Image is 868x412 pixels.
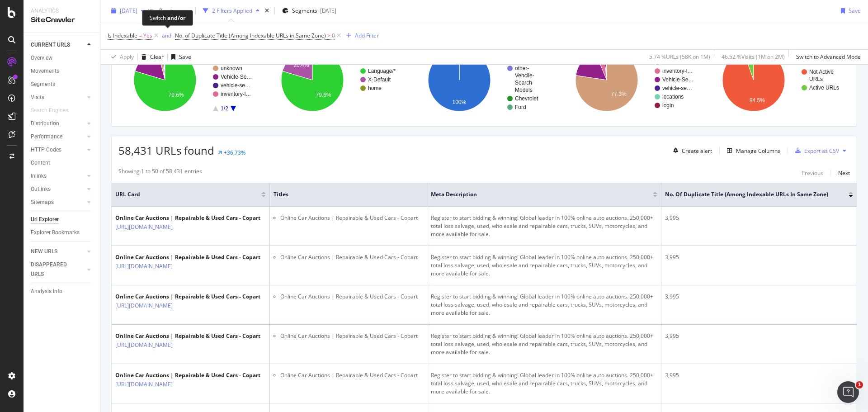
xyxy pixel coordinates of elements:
text: 100% [453,99,467,105]
div: Next [838,169,850,177]
a: Search Engines [31,106,77,115]
button: Manage Columns [723,145,780,156]
text: Vehicle-Se… [221,74,252,80]
li: Online Car Auctions | Repairable & Used Cars - Copart [280,371,423,379]
a: Outlinks [31,185,85,194]
text: unknown [221,65,242,71]
div: Movements [31,66,59,76]
div: 3,995 [665,293,853,301]
div: Online Car Auctions | Repairable & Used Cars - Copart [115,253,260,261]
div: Online Car Auctions | Repairable & Used Cars - Copart [115,214,260,222]
div: Register to start bidding & winning! Global leader in 100% online auto auctions. 250,000+ total l... [431,332,657,356]
span: 2025 Aug. 16th [120,7,137,14]
a: Segments [31,80,94,89]
div: 2 Filters Applied [212,7,252,14]
div: NEW URLS [31,247,57,256]
text: 77.3% [611,91,626,97]
a: [URL][DOMAIN_NAME] [115,223,173,232]
text: other- [515,65,529,71]
button: Create alert [670,143,712,158]
a: Performance [31,132,85,142]
div: 3,995 [665,371,853,379]
div: Overview [31,53,52,63]
text: 1/2 [221,105,228,112]
svg: A chart. [413,41,554,119]
svg: A chart. [707,41,849,119]
div: Sitemaps [31,198,54,207]
div: Url Explorer [31,215,59,224]
text: Chevrolet [515,95,538,102]
a: [URL][DOMAIN_NAME] [115,380,173,389]
div: Outlinks [31,185,51,194]
div: Register to start bidding & winning! Global leader in 100% online auto auctions. 250,000+ total l... [431,293,657,317]
button: and [162,31,171,40]
text: URLs [809,76,823,82]
div: and [162,32,171,39]
li: Online Car Auctions | Repairable & Used Cars - Copart [280,253,423,261]
span: No. of Duplicate Title (Among Indexable URLs in Same Zone) [175,32,326,39]
div: 5.74 % URLs ( 58K on 1M ) [649,53,710,61]
span: Is Indexable [108,32,137,39]
div: times [263,6,271,15]
span: Titles [274,190,410,199]
text: Language/* [368,68,396,74]
span: Yes [143,29,152,42]
svg: A chart. [560,41,702,119]
div: and/or [167,14,185,22]
div: Register to start bidding & winning! Global leader in 100% online auto auctions. 250,000+ total l... [431,253,657,278]
button: Switch to Advanced Mode [793,50,861,64]
div: DISAPPEARED URLS [31,260,76,279]
button: Clear [138,50,164,64]
button: Export as CSV [792,143,839,158]
div: Online Car Auctions | Repairable & Used Cars - Copart [115,371,260,379]
a: HTTP Codes [31,145,85,155]
span: 58,431 URLs found [118,143,214,158]
span: Meta Description [431,190,639,199]
div: Online Car Auctions | Repairable & Used Cars - Copart [115,332,260,340]
div: Apply [120,53,134,61]
button: Save [168,50,191,64]
button: Add Filter [343,30,379,41]
div: Export as CSV [804,147,839,155]
text: Vehicle-De… [662,59,694,66]
div: Switch to Advanced Mode [796,53,861,61]
a: Overview [31,53,94,63]
iframe: Intercom live chat [837,381,859,403]
text: home [368,85,382,91]
div: Content [31,158,50,168]
text: X-Default [368,76,391,83]
div: Previous [802,169,823,177]
text: 94.5% [750,97,765,104]
text: Vehicle-Se… [662,76,693,83]
a: [URL][DOMAIN_NAME] [115,341,173,350]
a: Distribution [31,119,85,128]
div: Analysis Info [31,287,62,296]
div: Visits [31,93,44,102]
span: No. of Duplicate Title (Among Indexable URLs in Same Zone) [665,190,835,199]
a: Visits [31,93,85,102]
text: vehicle-se… [662,85,692,91]
text: 79.6% [169,92,184,98]
div: 3,995 [665,332,853,340]
a: Movements [31,66,94,76]
text: locations [662,94,684,100]
button: Save [837,4,861,18]
a: Analysis Info [31,287,94,296]
div: Performance [31,132,62,142]
a: Content [31,158,94,168]
svg: A chart. [118,41,260,119]
div: CURRENT URLS [31,40,70,50]
div: Explorer Bookmarks [31,228,80,237]
div: Register to start bidding & winning! Global leader in 100% online auto auctions. 250,000+ total l... [431,371,657,396]
button: Apply [108,50,134,64]
text: Models [515,87,533,93]
a: DISAPPEARED URLS [31,260,85,279]
div: Showing 1 to 50 of 58,431 entries [118,167,202,178]
div: A chart. [266,41,407,119]
text: Vehcile- [515,72,534,79]
text: 20.4% [293,62,309,68]
div: Distribution [31,119,59,128]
